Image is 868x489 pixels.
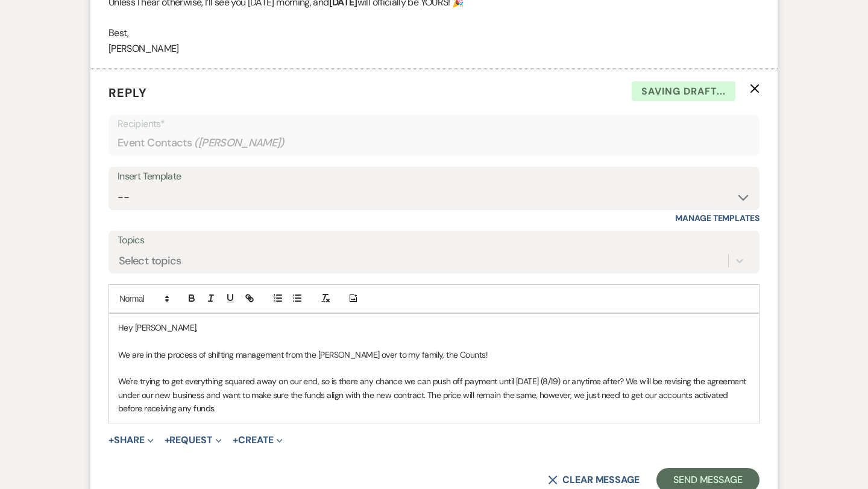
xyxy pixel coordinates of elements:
[108,85,147,101] span: Reply
[118,168,750,185] div: Insert Template
[118,116,750,132] p: Recipients*
[118,131,750,155] div: Event Contacts
[548,475,640,485] button: Clear message
[108,435,114,445] span: +
[632,81,735,102] span: Saving draft...
[108,25,759,41] p: Best,
[165,435,170,445] span: +
[118,232,750,249] label: Topics
[233,435,283,445] button: Create
[675,213,759,223] a: Manage Templates
[233,435,238,445] span: +
[108,435,154,445] button: Share
[118,348,750,361] p: We are in the process of shifting management from the [PERSON_NAME] over to my family, the Counts!
[118,375,750,415] p: We're trying to get everything squared away on our end, so is there any chance we can push off pa...
[194,135,285,151] span: ( [PERSON_NAME] )
[108,41,759,57] p: [PERSON_NAME]
[118,321,750,334] p: Hey [PERSON_NAME],
[165,435,222,445] button: Request
[119,252,181,269] div: Select topics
